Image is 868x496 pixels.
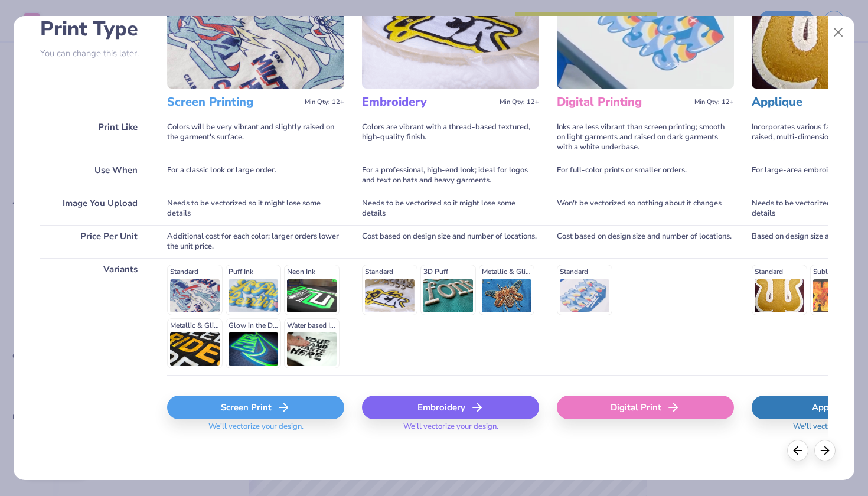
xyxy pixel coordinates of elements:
span: Min Qty: 12+ [305,98,344,106]
div: Price Per Unit [40,225,149,258]
div: For a professional, high-end look; ideal for logos and text on hats and heavy garments. [362,159,539,192]
div: Needs to be vectorized so it might lose some details [167,192,344,225]
span: Min Qty: 12+ [694,98,734,106]
span: Min Qty: 12+ [500,98,539,106]
div: Colors will be very vibrant and slightly raised on the garment's surface. [167,116,344,159]
div: Colors are vibrant with a thread-based textured, high-quality finish. [362,116,539,159]
div: Variants [40,258,149,375]
div: Embroidery [362,396,539,419]
div: Image You Upload [40,192,149,225]
div: Additional cost for each color; larger orders lower the unit price. [167,225,344,258]
div: Cost based on design size and number of locations. [362,225,539,258]
h3: Embroidery [362,94,495,110]
span: We'll vectorize your design. [204,422,308,439]
p: You can change this later. [40,48,149,58]
div: Needs to be vectorized so it might lose some details [362,192,539,225]
div: For a classic look or large order. [167,159,344,192]
div: Cost based on design size and number of locations. [557,225,734,258]
div: For full-color prints or smaller orders. [557,159,734,192]
button: Close [827,21,850,44]
h3: Screen Printing [167,94,300,110]
span: We'll vectorize your design. [399,422,503,439]
h3: Digital Printing [557,94,690,110]
div: Screen Print [167,396,344,419]
div: Inks are less vibrant than screen printing; smooth on light garments and raised on dark garments ... [557,116,734,159]
div: Print Like [40,116,149,159]
div: Digital Print [557,396,734,419]
div: Use When [40,159,149,192]
div: Won't be vectorized so nothing about it changes [557,192,734,225]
